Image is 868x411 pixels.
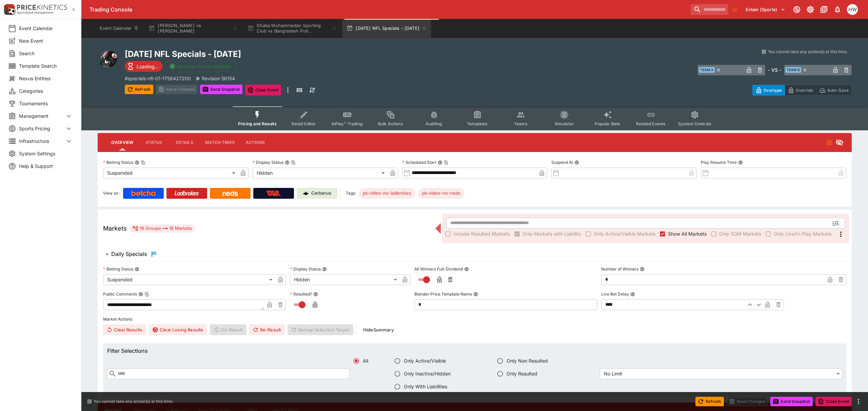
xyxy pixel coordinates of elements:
[414,291,472,297] p: Blender Price Template Name
[149,324,207,335] button: Clear Losing Results
[322,267,327,272] button: Display Status
[202,75,235,82] p: Revision 56154
[249,324,285,335] button: Re-Result
[444,160,449,165] button: Copy To Clipboard
[601,266,638,272] p: Number of Winners
[290,274,399,285] div: Hidden
[131,191,156,196] img: Betcha
[19,62,73,69] span: Template Search
[103,324,146,335] button: Clear Results
[426,121,442,126] span: Auditing
[404,370,451,377] span: Only Inactive/Hidden
[96,19,143,38] button: Event Calendar
[418,190,465,197] span: pk-video-no-neds
[835,138,844,147] svg: Hidden
[404,357,446,364] span: Only Active/Visible
[98,247,852,261] button: Daily Specials
[103,314,846,324] label: Market Actions
[103,266,133,272] p: Betting Status
[106,134,139,151] button: Overview
[200,85,242,94] button: Send Snapshot
[678,121,711,126] span: System Controls
[19,37,73,44] span: New Event
[222,191,238,196] img: Neds
[290,291,312,297] p: Resulted?
[19,87,73,94] span: Categories
[507,370,537,377] span: Only Resulted
[551,159,573,165] p: Suspend At
[103,224,127,232] h5: Markets
[785,67,801,73] span: Team B
[90,6,688,13] div: Trading Console
[791,3,803,16] button: Connected to PK
[311,190,331,197] p: Cerberus
[19,100,73,107] span: Tournaments
[125,85,153,94] button: Refresh
[719,230,761,237] span: Only SGM Markets
[404,383,447,390] span: Only With Liabilities
[695,397,724,406] button: Refresh
[467,121,488,126] span: Templates
[332,121,363,126] span: InPlay™ Trading
[514,121,528,126] span: Teams
[19,137,65,145] span: Infrastructure
[636,121,666,126] span: Related Events
[359,188,415,199] div: Betting Target: cerberus
[640,267,645,272] button: Number of Winners
[346,188,356,199] label: Tags:
[284,85,292,95] button: more
[19,25,73,32] span: Event Calendar
[313,292,318,297] button: Resulted?
[103,168,238,178] div: Suspended
[303,191,309,196] img: Cerberus
[233,106,717,130] div: Event type filters
[816,85,852,95] button: Auto-Save
[847,4,858,15] div: Harrison Walker
[292,121,316,126] span: Detail Editor
[17,11,54,14] img: Sportsbook Management
[94,398,173,405] p: You cannot take any action(s) at this time.
[17,5,67,10] img: PriceKinetics
[19,125,65,132] span: Sports Pricing
[253,159,283,165] p: Display Status
[19,112,65,120] span: Management
[19,75,73,82] span: Nexus Entities
[2,3,16,16] img: PriceKinetics Logo
[831,3,844,16] button: Notifications
[796,87,813,94] p: Override
[826,139,833,146] svg: Suspended
[125,49,488,59] h2: Copy To Clipboard
[19,50,73,57] span: Search
[138,292,143,297] button: Public CommentsCopy To Clipboard
[144,19,242,38] button: [PERSON_NAME] vs [PERSON_NAME]
[297,188,337,199] a: Cerberus
[290,266,321,272] p: Display Status
[827,87,849,94] p: Auto-Save
[137,63,159,70] p: Loading...
[770,397,813,406] button: Send Snapshot
[691,4,728,15] input: search
[854,397,863,406] button: more
[601,291,629,297] p: Live Bet Delay
[111,251,147,258] h6: Daily Specials
[464,267,469,272] button: All Winners Full-Dividend
[818,3,830,16] button: Documentation
[742,4,789,15] button: Select Tenant
[141,160,145,165] button: Copy To Clipboard
[785,85,816,95] button: Override
[473,292,478,297] button: Blender Price Template Name
[600,368,842,379] div: No Limit
[165,61,236,72] button: Simulator Prices Available
[210,324,246,335] span: Un-Result
[363,357,368,364] span: All
[103,188,120,199] label: View on :
[169,134,200,151] button: Details
[752,85,785,95] button: Overtype
[144,292,149,297] button: Copy To Clipboard
[522,230,581,237] span: Only Markets with Liability
[414,266,463,272] p: All Winners Full-Dividend
[630,292,635,297] button: Live Bet Delay
[752,85,852,95] div: Start From
[774,230,831,237] span: Only Live/In-Play Markets
[453,230,510,237] span: Include Resulted Markets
